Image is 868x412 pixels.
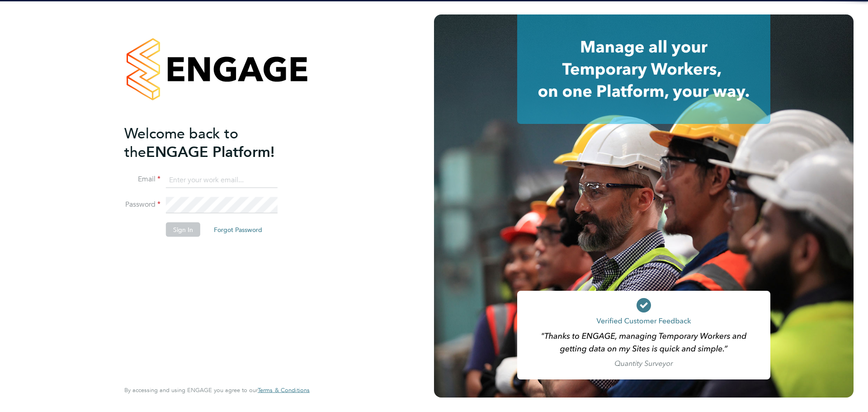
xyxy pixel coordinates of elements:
h2: ENGAGE Platform! [124,124,301,161]
input: Enter your work email... [166,172,278,188]
span: Welcome back to the [124,124,238,161]
label: Password [124,200,160,209]
button: Sign In [166,223,200,237]
a: Terms & Conditions [258,387,310,394]
span: By accessing and using ENGAGE you agree to our [124,386,310,394]
label: Email [124,175,160,184]
button: Forgot Password [207,223,269,237]
span: Terms & Conditions [258,386,310,394]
